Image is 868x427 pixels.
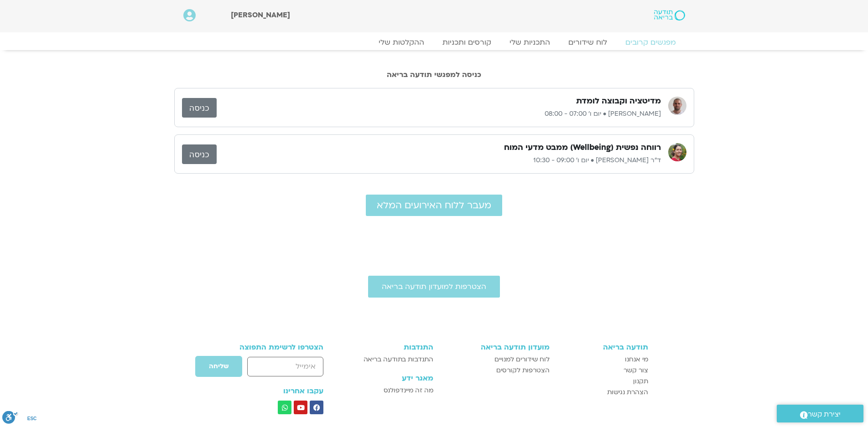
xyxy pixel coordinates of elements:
[220,343,324,351] h3: הצטרפו לרשימת התפוצה
[182,98,217,118] a: כניסה
[247,357,323,376] input: אימייל
[494,354,550,365] span: לוח שידורים למנויים
[624,365,648,376] span: צור קשר
[174,71,694,79] h2: כניסה למפגשי תודעה בריאה
[220,387,324,395] h3: עקבו אחרינו
[442,354,550,365] a: לוח שידורים למנויים
[559,354,648,365] a: מי אנחנו
[668,97,686,115] img: דקל קנטי
[616,38,685,47] a: מפגשים קרובים
[364,354,433,365] span: התנדבות בתודעה בריאה
[500,38,559,47] a: התכניות שלי
[366,195,502,216] a: מעבר ללוח האירועים המלא
[348,385,433,396] a: מה זה מיינדפולנס
[559,387,648,398] a: הצהרת נגישות
[559,343,648,351] h3: תודעה בריאה
[576,96,661,107] h3: מדיטציה וקבוצה לומדת
[668,143,686,161] img: ד"ר נועה אלבלדה
[433,38,500,47] a: קורסים ותכניות
[607,387,648,398] span: הצהרת נגישות
[496,365,550,376] span: הצטרפות לקורסים
[777,405,863,422] a: יצירת קשר
[442,343,550,351] h3: מועדון תודעה בריאה
[348,374,433,382] h3: מאגר ידע
[504,142,661,153] h3: רווחה נפשית (Wellbeing) ממבט מדעי המוח
[209,363,229,370] span: שליחה
[808,408,841,421] span: יצירת קשר
[195,355,243,377] button: שליחה
[183,38,685,47] nav: Menu
[559,376,648,387] a: תקנון
[182,144,217,164] a: כניסה
[217,155,661,166] p: ד"ר [PERSON_NAME] • יום ו׳ 09:00 - 10:30
[369,38,433,47] a: ההקלטות שלי
[348,354,433,365] a: התנדבות בתודעה בריאה
[368,276,500,298] a: הצטרפות למועדון תודעה בריאה
[625,354,648,365] span: מי אנחנו
[442,365,550,376] a: הצטרפות לקורסים
[633,376,648,387] span: תקנון
[217,108,661,119] p: [PERSON_NAME] • יום ו׳ 07:00 - 08:00
[231,10,290,20] span: [PERSON_NAME]
[384,385,433,396] span: מה זה מיינדפולנס
[377,200,491,211] span: מעבר ללוח האירועים המלא
[348,343,433,351] h3: התנדבות
[382,283,486,291] span: הצטרפות למועדון תודעה בריאה
[559,365,648,376] a: צור קשר
[559,38,616,47] a: לוח שידורים
[220,355,324,382] form: טופס חדש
